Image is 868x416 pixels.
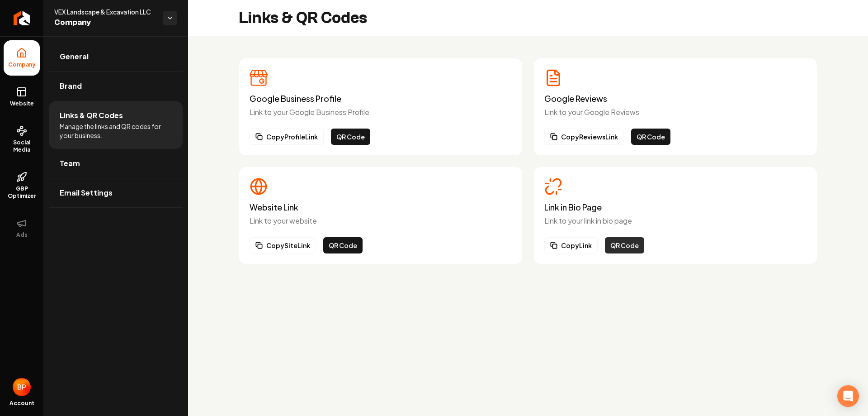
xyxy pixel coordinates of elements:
h3: Website Link [250,203,512,212]
button: CopySiteLink [250,237,316,253]
span: Company [5,61,39,68]
h2: Links & QR Codes [239,9,367,27]
span: Manage the links and QR codes for your business. [60,122,172,140]
div: Open Intercom Messenger [837,385,859,407]
span: Company [54,16,156,29]
p: Link to your website [250,215,512,226]
span: Brand [60,81,82,91]
p: Link to your Google Reviews [544,107,807,118]
button: CopyProfileLink [250,129,324,145]
button: Open user button [13,378,31,396]
a: General [49,42,183,71]
span: Account [9,400,34,407]
a: Brand [49,72,183,100]
h3: Link in Bio Page [544,203,807,212]
p: Link to your Google Business Profile [250,107,512,118]
button: Ads [4,210,40,246]
button: CopyLink [544,237,598,253]
span: Website [6,100,38,107]
span: Social Media [4,139,40,153]
span: Email Settings [60,187,113,198]
button: QR Code [605,237,644,253]
span: Ads [13,231,31,239]
button: QR Code [331,129,370,145]
p: Link to your link in bio page [544,215,807,226]
button: QR Code [323,237,363,253]
span: Links & QR Codes [60,110,123,121]
a: GBP Optimizer [4,164,40,207]
img: Rebolt Logo [14,11,30,25]
span: Team [60,158,80,169]
a: Email Settings [49,178,183,207]
h3: Google Reviews [544,94,807,103]
span: VEX Landscape & Excavation LLC [54,7,156,16]
span: General [60,51,89,62]
h3: Google Business Profile [250,94,512,103]
a: Social Media [4,118,40,161]
a: Team [49,149,183,178]
button: CopyReviewsLink [544,129,624,145]
a: Website [4,79,40,115]
span: GBP Optimizer [4,185,40,200]
button: QR Code [631,129,670,145]
img: Bailey Paraspolo [13,378,31,396]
